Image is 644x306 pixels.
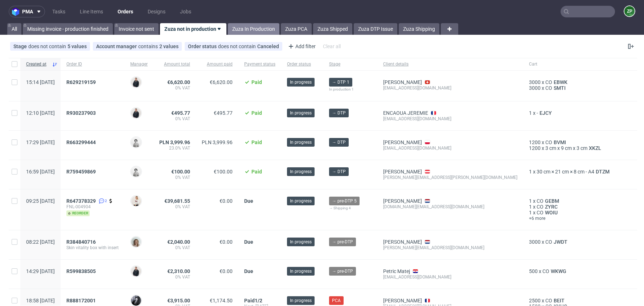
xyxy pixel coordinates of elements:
a: Petric Matej [383,268,410,274]
a: WKWG [549,268,568,274]
a: BVMI [552,139,567,145]
span: ZYRC [543,204,559,210]
span: Payment status [244,61,275,67]
span: €1,174.50 [210,298,233,303]
span: → DTP 1 [332,79,349,85]
div: x [529,210,620,215]
a: Zuza In Production [228,23,279,35]
span: €0.00 [220,198,233,204]
span: In progress [290,139,312,146]
span: €3,915.00 [167,298,190,303]
span: 17:29 [DATE] [26,139,55,145]
span: - [537,110,538,116]
figcaption: ZP [624,6,635,16]
span: 3000 [529,239,541,245]
span: Due [244,239,253,245]
a: [PERSON_NAME] [383,139,422,145]
a: Tasks [48,6,70,17]
a: Invoice not sent [114,23,159,35]
div: [PERSON_NAME][EMAIL_ADDRESS][DOMAIN_NAME] [383,245,517,251]
span: → pre-DTP 5 [332,198,357,204]
div: [PERSON_NAME][EMAIL_ADDRESS][PERSON_NAME][DOMAIN_NAME] [383,175,517,180]
span: does not contain [28,43,67,49]
span: €0.00 [220,239,233,245]
span: €2,310.00 [167,268,190,274]
img: Adrian Margula [131,266,141,276]
a: R759459869 [66,169,97,175]
span: CO [545,239,552,245]
img: logo [12,8,22,16]
span: R759459869 [66,169,96,175]
span: 12:10 [DATE] [26,110,55,116]
span: €39,681.55 [164,198,190,204]
div: 5 values [67,43,87,49]
span: €495.77 [214,110,233,116]
a: R663299444 [66,139,97,145]
div: x [529,239,620,245]
a: R930237903 [66,110,97,116]
span: In progress [290,110,312,116]
a: BEIT [552,298,566,303]
span: In progress [290,239,312,245]
span: Amount total [159,61,190,67]
span: 18:58 [DATE] [26,298,55,303]
span: Due [244,198,253,204]
span: CO [545,139,552,145]
span: Created at [26,61,49,67]
span: Paid [251,169,262,175]
span: In progress [290,198,312,204]
span: 1 [529,204,532,210]
span: Order ID [66,61,119,67]
img: Adrian Margula [131,77,141,87]
span: Paid [244,298,255,303]
div: x [529,169,620,175]
span: → DTP [332,139,346,146]
span: Skin vitality box with insert [66,245,119,251]
span: 500 [529,268,538,274]
a: Missing invoice - production finished [23,23,113,35]
span: PLN 3,999.96 [159,139,190,145]
span: 15:14 [DATE] [26,79,55,85]
span: 0% VAT [159,85,190,91]
img: Dudek Mariola [131,167,141,177]
div: [EMAIL_ADDRESS][DOMAIN_NAME] [383,85,517,91]
span: 14:29 [DATE] [26,268,55,274]
span: PLN 3,999.96 [202,139,233,145]
span: Stage [329,61,372,67]
span: 0% VAT [159,116,190,122]
span: does not contain [218,43,257,49]
span: In progress [290,79,312,85]
span: → pre-DTP [332,268,353,274]
div: [EMAIL_ADDRESS][DOMAIN_NAME] [383,274,517,280]
span: 23.0% VAT [159,145,190,151]
span: 3 cm x 9 cm x 3 cm [545,145,587,151]
span: WOIU [543,210,559,215]
a: XKZL [587,145,603,151]
span: 08:22 [DATE] [26,239,55,245]
span: DTZM [594,169,611,175]
img: Adrian Margula [131,108,141,118]
a: ENCAOUA JEREMIE [383,110,428,116]
a: Orders [113,6,138,17]
span: Manager [130,61,148,67]
span: → DTP [332,110,346,116]
span: 0% VAT [159,204,190,210]
span: 1 [529,110,532,116]
div: Add filter [285,41,317,52]
span: 2 [105,198,107,204]
div: x [529,79,620,85]
div: [EMAIL_ADDRESS][DOMAIN_NAME] [383,116,517,122]
span: Paid [251,139,262,145]
span: 30 cm × 21 cm × 8 cm - A4 [537,169,594,175]
a: Zuza Shipped [313,23,352,35]
a: R888172001 [66,298,97,303]
img: Philippe Dubuy [131,295,141,306]
span: €0.00 [220,268,233,274]
span: R647378329 [66,198,96,204]
span: Order status [287,61,317,67]
span: 0% VAT [159,175,190,180]
span: Paid [251,110,262,116]
span: → pre-DTP [332,239,353,245]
